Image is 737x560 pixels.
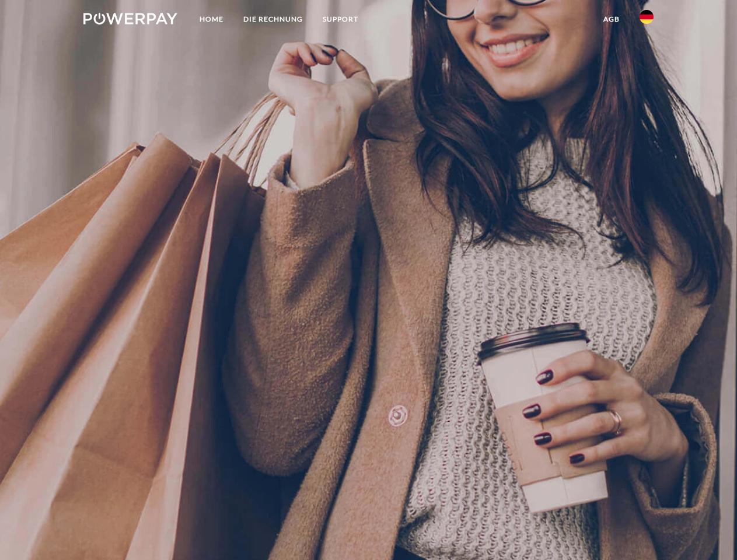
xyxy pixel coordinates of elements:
[313,9,368,30] a: SUPPORT
[190,9,233,30] a: Home
[640,10,654,24] img: de
[593,9,630,30] a: agb
[83,13,177,24] img: logo-powerpay-white.svg
[233,9,313,30] a: DIE RECHNUNG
